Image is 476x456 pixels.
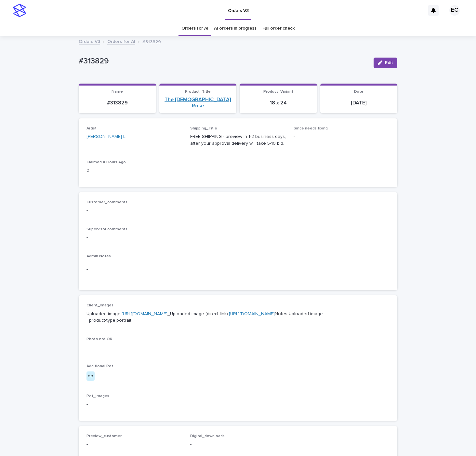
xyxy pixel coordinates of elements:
[294,133,390,140] p: -
[324,100,394,106] p: [DATE]
[83,100,152,106] p: #313829
[86,371,95,381] div: no
[86,227,127,231] span: Supervisor comments
[86,364,113,368] span: Additional Pet
[86,401,390,408] p: -
[86,133,126,140] a: [PERSON_NAME] L
[142,38,161,45] p: #313829
[354,90,364,94] span: Date
[112,90,123,94] span: Name
[214,21,257,36] a: AI orders in progress
[190,133,286,147] p: FREE SHIPPING - preview in 1-2 business days, after your approval delivery will take 5-10 b.d.
[86,337,112,341] span: Photo not OK
[86,234,390,241] p: -
[86,160,126,164] span: Claimed X Hours Ago
[86,127,97,130] span: Artist
[86,200,127,204] span: Customer_comments
[79,37,100,45] a: Orders V3
[122,312,167,316] a: [URL][DOMAIN_NAME]
[385,60,393,65] span: Edit
[86,344,390,351] p: -
[13,4,26,17] img: stacker-logo-s-only.png
[185,90,211,94] span: Product_Title
[86,266,390,273] p: -
[263,90,293,94] span: Product_Variant
[449,5,460,16] div: EC
[374,58,397,68] button: Edit
[86,311,390,324] p: Uploaded image: _Uploaded image (direct link): Notes Uploaded image: _product-type:portrait
[86,254,111,258] span: Admin Notes
[86,394,109,398] span: Pet_Images
[294,127,328,130] span: Since needs fixing
[86,167,182,174] p: 0
[107,37,135,45] a: Orders for AI
[86,207,390,214] p: -
[190,441,286,448] p: -
[86,303,113,307] span: Client_Images
[190,434,225,438] span: Digital_downloads
[181,21,208,36] a: Orders for AI
[86,441,182,448] p: -
[163,97,233,109] a: The [DEMOGRAPHIC_DATA] Rose
[262,21,295,36] a: Full order check
[244,100,313,106] p: 18 x 24
[79,57,368,66] p: #313829
[190,127,217,130] span: Shipping_Title
[86,434,122,438] span: Preview_customer
[229,312,275,316] a: [URL][DOMAIN_NAME]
